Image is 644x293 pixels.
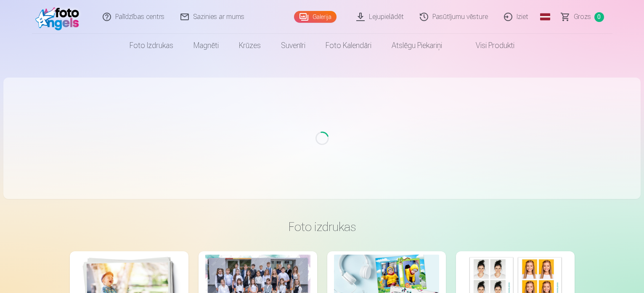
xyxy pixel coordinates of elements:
a: Visi produkti [452,34,525,57]
a: Magnēti [183,34,229,57]
span: Grozs [574,12,591,22]
a: Suvenīri [271,34,315,57]
a: Foto kalendāri [315,34,382,57]
img: /fa3 [35,3,84,30]
a: Krūzes [229,34,271,57]
h3: Foto izdrukas [77,219,568,234]
a: Galerija [294,11,337,23]
span: 0 [594,12,604,22]
a: Foto izdrukas [119,34,183,57]
a: Atslēgu piekariņi [382,34,452,57]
